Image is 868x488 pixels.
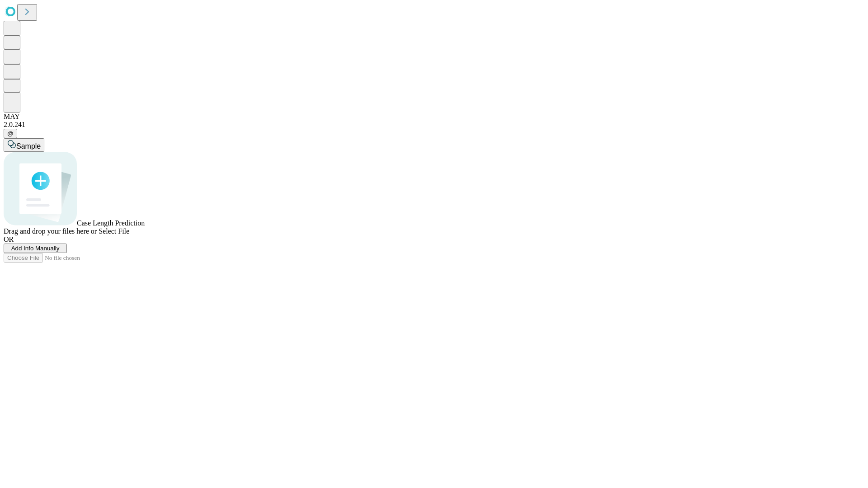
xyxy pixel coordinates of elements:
button: Add Info Manually [4,244,67,253]
div: MAY [4,113,864,121]
button: Sample [4,138,44,152]
div: 2.0.241 [4,121,864,129]
span: Sample [16,142,41,150]
span: Select File [99,227,129,235]
span: Drag and drop your files here or [4,227,97,235]
span: Add Info Manually [11,245,60,252]
span: @ [7,130,14,137]
span: OR [4,235,14,243]
button: @ [4,129,17,138]
span: Case Length Prediction [77,219,145,227]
